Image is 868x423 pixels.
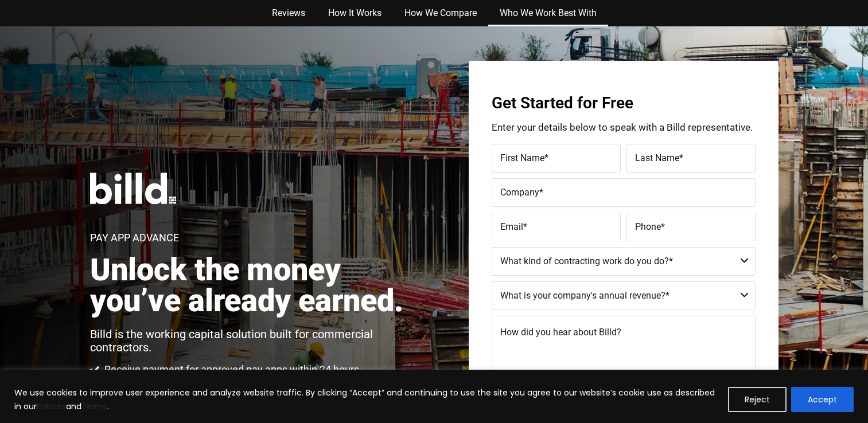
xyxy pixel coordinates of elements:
p: We use cookies to improve user experience and analyze website traffic. By clicking “Accept” and c... [14,386,719,413]
p: Billd is the working capital solution built for commercial contractors. [90,328,415,354]
span: Receive payment for approved pay apps within 24 hours [102,363,359,377]
a: Policies [37,401,66,412]
button: Accept [791,387,854,412]
span: How did you hear about Billd? [500,327,621,338]
span: Phone [635,221,661,232]
a: Terms [81,401,107,412]
h3: Get Started for Free [492,95,756,111]
span: Company [500,187,539,198]
h2: Unlock the money you’ve already earned. [90,254,415,316]
span: First Name [500,152,544,163]
p: Enter your details below to speak with a Billd representative. [492,123,756,132]
h1: Pay App Advance [90,233,179,243]
button: Reject [728,387,787,412]
span: Last Name [635,152,679,163]
span: Email [500,221,523,232]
